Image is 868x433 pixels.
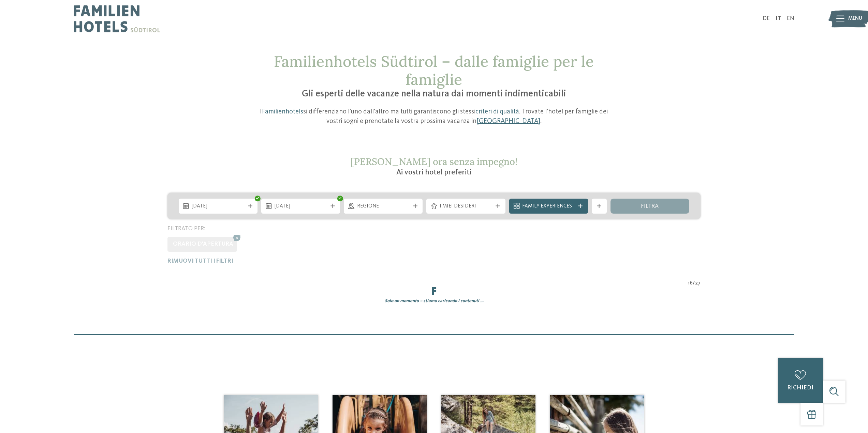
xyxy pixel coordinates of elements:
[351,155,517,168] span: [PERSON_NAME] ora senza impegno!
[274,52,594,89] span: Familienhotels Südtirol – dalle famiglie per le famiglie
[693,280,695,287] span: /
[440,203,492,210] span: I miei desideri
[688,280,693,287] span: 16
[848,15,862,22] span: Menu
[787,16,794,21] a: EN
[396,169,471,176] span: Ai vostri hotel preferiti
[262,108,303,115] a: Familienhotels
[787,385,813,391] span: richiedi
[776,16,781,21] a: IT
[475,108,519,115] a: criteri di qualità
[256,107,613,126] p: I si differenziano l’uno dall’altro ma tutti garantiscono gli stessi . Trovate l’hotel per famigl...
[192,203,244,210] span: [DATE]
[763,16,770,21] a: DE
[695,280,701,287] span: 27
[162,298,706,304] div: Solo un momento – stiamo caricando i contenuti …
[476,118,540,125] a: [GEOGRAPHIC_DATA]
[302,89,566,99] span: Gli esperti delle vacanze nella natura dai momenti indimenticabili
[778,358,823,403] a: richiedi
[357,203,410,210] span: Regione
[522,203,575,210] span: Family Experiences
[275,203,327,210] span: [DATE]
